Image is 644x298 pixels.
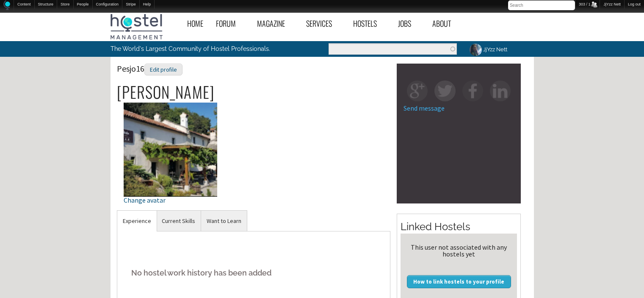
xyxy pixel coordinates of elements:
[463,41,512,58] a: JjYzz Nett
[156,211,201,231] a: Current Skills
[462,81,483,101] img: fb-square.png
[490,81,511,101] img: in-square.png
[124,103,217,196] img: Pesjo16's picture
[434,81,455,101] img: tw-square.png
[111,14,163,39] img: Hostel Management Home
[181,14,210,33] a: Home
[144,64,182,76] div: Edit profile
[201,211,247,231] a: Want to Learn
[300,14,347,33] a: Services
[117,83,391,101] h2: [PERSON_NAME]
[117,63,182,74] span: Pesjo16
[407,275,511,288] a: How to link hostels to your profile
[329,43,457,55] input: Enter the terms you wish to search for.
[124,145,217,203] a: Change avatar
[251,14,300,33] a: Magazine
[144,63,182,74] a: Edit profile
[426,14,466,33] a: About
[111,41,287,56] p: The World's Largest Community of Hostel Professionals.
[407,81,428,101] img: gp-square.png
[124,197,217,203] div: Change avatar
[124,260,384,286] h5: No hostel work history has been added
[468,42,483,57] img: JjYzz Nett's picture
[404,104,445,112] a: Send message
[401,220,517,234] h2: Linked Hostels
[3,0,10,10] img: Home
[347,14,392,33] a: Hostels
[404,244,514,257] div: This user not associated with any hostels yet
[392,14,426,33] a: Jobs
[508,0,575,10] input: Search
[117,211,157,231] a: Experience
[210,14,251,33] a: Forum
